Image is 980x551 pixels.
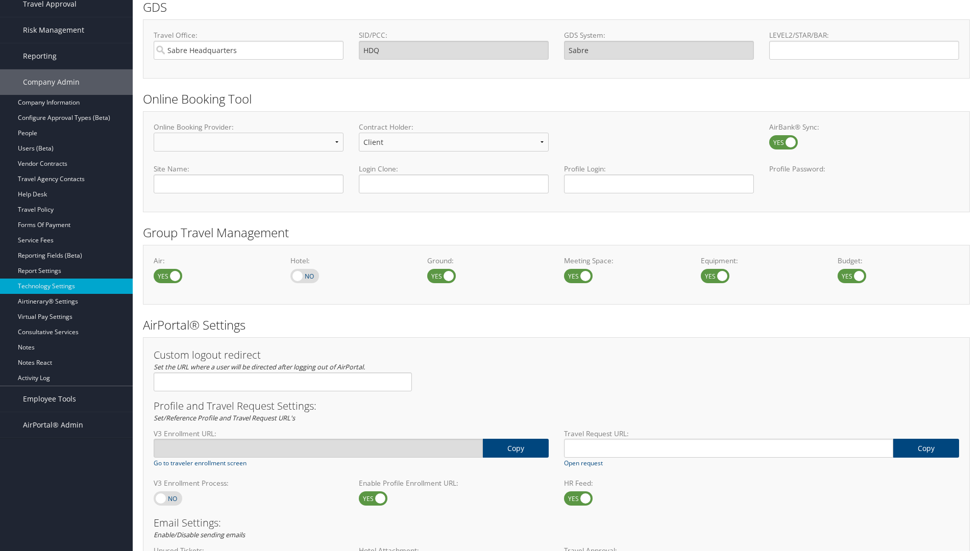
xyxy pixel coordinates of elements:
[769,30,959,40] label: LEVEL2/STAR/BAR:
[564,30,754,40] label: GDS System:
[290,256,412,266] label: Hotel:
[154,518,959,528] h3: Email Settings:
[154,530,245,539] em: Enable/Disable sending emails
[564,256,685,266] label: Meeting Space:
[23,412,83,438] span: AirPortal® Admin
[483,439,549,458] a: copy
[143,316,970,334] h2: AirPortal® Settings
[154,429,549,439] label: V3 Enrollment URL:
[701,256,822,266] label: Equipment:
[23,69,80,95] span: Company Admin
[154,256,275,266] label: Air:
[893,439,959,458] a: copy
[23,43,57,69] span: Reporting
[154,30,344,40] label: Travel Office:
[359,122,549,132] label: Contract Holder:
[769,122,959,132] label: AirBank® Sync:
[838,256,959,266] label: Budget:
[154,401,959,411] h3: Profile and Travel Request Settings:
[143,90,970,108] h2: Online Booking Tool
[359,30,549,40] label: SID/PCC:
[564,174,754,193] input: Profile Login:
[564,459,603,468] a: Open request
[154,122,344,132] label: Online Booking Provider:
[427,256,549,266] label: Ground:
[564,164,754,193] label: Profile Login:
[359,478,549,488] label: Enable Profile Enrollment URL:
[154,413,295,422] em: Set/Reference Profile and Travel Request URL's
[154,478,344,488] label: V3 Enrollment Process:
[23,386,76,412] span: Employee Tools
[769,135,798,149] label: AirBank® Sync
[154,362,365,371] em: Set the URL where a user will be directed after logging out of AirPortal.
[154,164,344,174] label: Site Name:
[143,224,970,241] h2: Group Travel Management
[154,350,412,360] h3: Custom logout redirect
[359,164,549,174] label: Login Clone:
[154,459,247,468] a: Go to traveler enrollment screen
[564,478,754,488] label: HR Feed:
[769,164,959,193] label: Profile Password:
[564,429,959,439] label: Travel Request URL:
[23,17,84,43] span: Risk Management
